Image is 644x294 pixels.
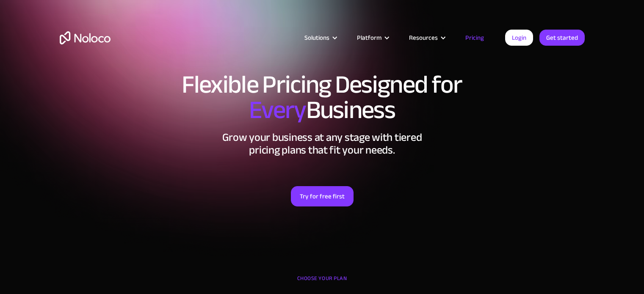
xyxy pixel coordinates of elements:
[60,72,585,123] h1: Flexible Pricing Designed for Business
[409,32,438,43] div: Resources
[60,272,585,293] div: CHOOSE YOUR PLAN
[60,31,111,44] a: home
[249,86,306,134] span: Every
[60,131,585,157] h2: Grow your business at any stage with tiered pricing plans that fit your needs.
[398,32,455,43] div: Resources
[357,32,381,43] div: Platform
[455,32,495,43] a: Pricing
[304,32,329,43] div: Solutions
[294,32,346,43] div: Solutions
[505,30,533,46] a: Login
[346,32,398,43] div: Platform
[291,186,354,206] a: Try for free first
[539,30,585,46] a: Get started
